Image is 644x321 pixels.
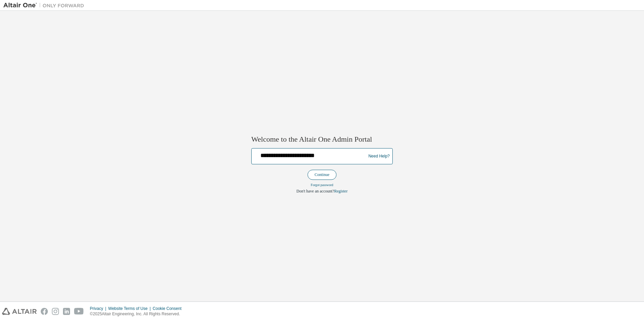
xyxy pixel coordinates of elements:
[108,306,153,311] div: Website Terms of Use
[251,135,393,144] h2: Welcome to the Altair One Admin Portal
[2,308,37,315] img: altair_logo.svg
[368,156,390,156] a: Need Help?
[90,306,108,311] div: Privacy
[63,308,70,315] img: linkedin.svg
[296,189,334,194] span: Don't have an account?
[90,311,186,317] p: © 2025 Altair Engineering, Inc. All Rights Reserved.
[153,306,185,311] div: Cookie Consent
[74,308,84,315] img: youtube.svg
[41,308,48,315] img: facebook.svg
[334,189,348,194] a: Register
[52,308,59,315] img: instagram.svg
[3,2,88,9] img: Altair One
[308,170,336,180] button: Continue
[311,183,333,187] a: Forgot password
